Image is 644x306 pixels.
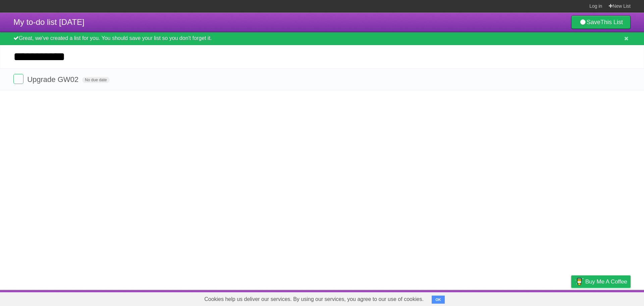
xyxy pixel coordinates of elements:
b: This List [600,19,623,26]
span: Buy me a coffee [585,276,627,288]
span: Upgrade GW02 [27,75,80,84]
a: Terms [540,292,554,304]
a: Developers [504,292,531,304]
a: Suggest a feature [588,292,631,304]
button: OK [432,296,445,304]
label: Done [13,74,23,84]
a: About [482,292,496,304]
span: My to-do list [DATE] [13,17,85,27]
a: SaveThis List [571,15,631,29]
a: Privacy [562,292,580,304]
span: No due date [82,77,109,83]
a: Buy me a coffee [571,275,631,288]
span: Cookies help us deliver our services. By using our services, you agree to our use of cookies. [198,293,430,306]
img: Buy me a coffee [575,276,584,287]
